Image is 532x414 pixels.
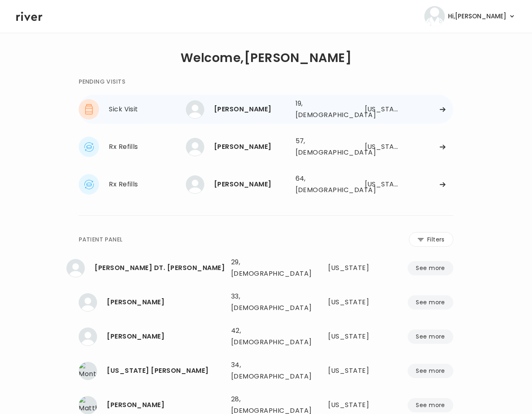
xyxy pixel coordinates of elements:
div: Rx Refills [109,179,186,190]
div: PATIENT PANEL [79,235,122,244]
div: 19, [DEMOGRAPHIC_DATA] [296,98,344,121]
div: 42, [DEMOGRAPHIC_DATA] [231,325,301,348]
div: Minnesota [328,331,377,342]
span: Hi, [PERSON_NAME] [448,11,506,22]
div: 57, [DEMOGRAPHIC_DATA] [296,135,344,158]
img: Jennifer Orth [79,328,97,346]
div: Matthew Brinkman [107,399,225,411]
button: See more [408,295,453,310]
div: 33, [DEMOGRAPHIC_DATA] [231,291,301,314]
div: South Carolina [365,179,399,190]
img: Montana Horner [79,362,97,380]
div: Montana Horner [107,365,225,376]
img: Tena Biggerstaff [186,175,204,194]
div: CHRISTINE BALCHARAN [214,141,289,153]
img: Tamara Baxter [186,100,204,119]
div: PENDING VISITS [79,77,125,86]
div: Rx Refills [109,141,186,153]
div: 34, [DEMOGRAPHIC_DATA] [231,359,301,382]
button: See more [408,261,453,275]
img: Zachary DeCecchis [79,293,97,312]
div: Washington [365,141,399,153]
div: MELISSA DILEN TREVIZO GOMEZ [95,262,225,274]
div: Tena Biggerstaff [214,179,289,190]
div: Sick Visit [109,104,186,115]
h1: Welcome, [PERSON_NAME] [181,52,351,64]
img: MELISSA DILEN TREVIZO GOMEZ [66,259,85,277]
div: Zachary DeCecchis [107,297,225,308]
button: See more [408,330,453,344]
img: CHRISTINE BALCHARAN [186,138,204,156]
div: 29, [DEMOGRAPHIC_DATA] [231,257,301,279]
div: Colorado [328,262,377,274]
button: See more [408,364,453,378]
button: user avatarHi,[PERSON_NAME] [424,6,516,27]
div: Colorado [328,399,377,411]
div: Oregon [328,297,377,308]
div: Tamara Baxter [214,104,289,115]
div: Arizona [328,365,377,376]
div: Kentucky [365,104,399,115]
button: Filters [409,232,453,247]
img: user avatar [424,6,445,27]
div: 64, [DEMOGRAPHIC_DATA] [296,173,344,196]
div: Jennifer Orth [107,331,225,342]
button: See more [408,398,453,412]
